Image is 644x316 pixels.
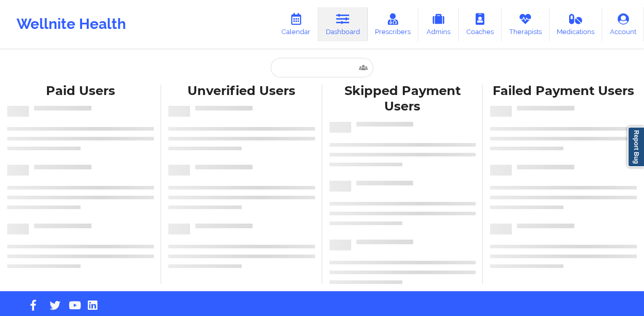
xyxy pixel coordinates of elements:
[318,7,368,41] a: Dashboard
[7,83,154,99] div: Paid Users
[329,83,476,115] div: Skipped Payment Users
[459,7,501,41] a: Coaches
[549,7,603,41] a: Medications
[418,7,459,41] a: Admins
[490,83,637,99] div: Failed Payment Users
[168,83,315,99] div: Unverified Users
[501,7,549,41] a: Therapists
[368,7,419,41] a: Prescribers
[274,7,318,41] a: Calendar
[602,7,644,41] a: Account
[627,127,644,167] a: Report Bug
